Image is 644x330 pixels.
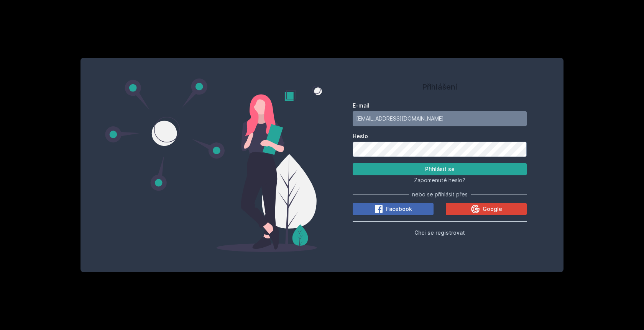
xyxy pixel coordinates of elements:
[412,191,468,198] span: nebo se přihlásit přes
[414,177,465,183] span: Zapomenuté heslo?
[353,102,527,109] label: E-mail
[483,205,502,213] span: Google
[353,81,527,93] h1: Přihlášení
[353,163,527,175] button: Přihlásit se
[446,203,527,215] button: Google
[414,229,465,236] span: Chci se registrovat
[353,203,434,215] button: Facebook
[414,228,465,237] button: Chci se registrovat
[353,111,527,126] input: Tvoje e-mailová adresa
[353,132,527,140] label: Heslo
[386,205,412,213] span: Facebook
